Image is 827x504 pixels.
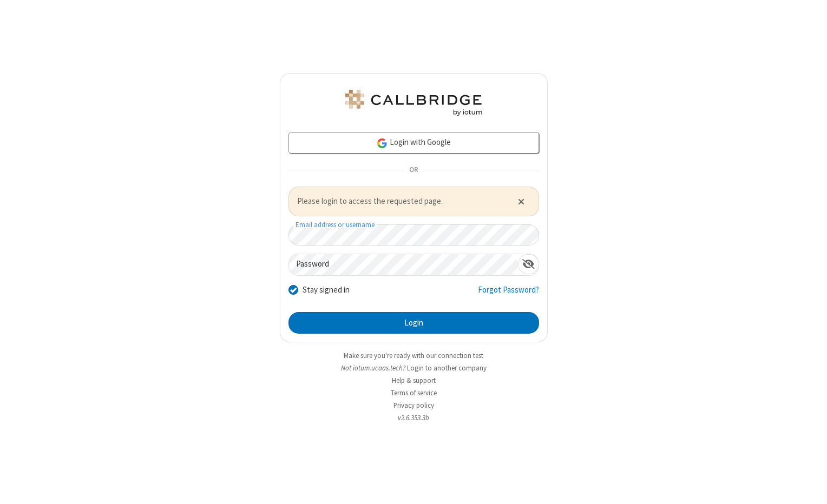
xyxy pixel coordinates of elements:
[392,376,436,385] a: Help & support
[280,363,548,373] li: Not iotum.​ucaas.​tech?
[297,195,504,208] span: Please login to access the requested page.
[391,388,437,397] a: Terms of service
[280,413,548,423] li: v2.6.353.3b
[288,132,539,154] a: Login with Google
[800,476,819,496] iframe: Chat
[376,137,388,149] img: google-icon.png
[289,254,518,275] input: Password
[478,284,539,304] a: Forgot Password?
[343,90,484,116] img: iotum.​ucaas.​tech
[344,351,483,360] a: Make sure you're ready with our connection test
[393,401,434,410] a: Privacy policy
[288,312,539,334] button: Login
[512,193,530,209] button: Close alert
[407,363,487,373] button: Login to another company
[405,163,422,178] span: OR
[303,284,350,296] label: Stay signed in
[288,224,540,246] input: Email address or username
[518,254,539,274] div: Show password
